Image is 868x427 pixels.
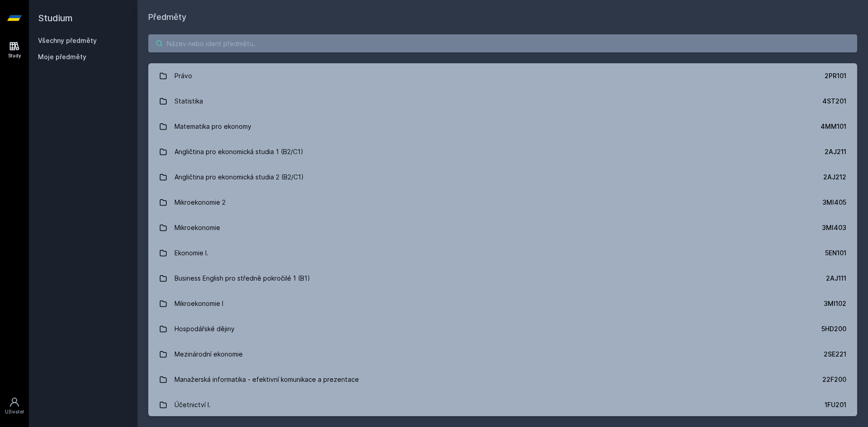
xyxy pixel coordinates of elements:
[175,320,235,338] div: Hospodářské dějiny
[148,316,857,342] a: Hospodářské dějiny 5HD200
[821,324,846,333] div: 5HD200
[175,168,304,186] div: Angličtina pro ekonomická studia 2 (B2/C1)
[822,223,846,232] div: 3MI403
[38,37,97,44] a: Všechny předměty
[175,345,243,363] div: Mezinárodní ekonomie
[175,143,303,161] div: Angličtina pro ekonomická studia 1 (B2/C1)
[148,11,857,23] h1: Předměty
[175,396,211,414] div: Účetnictví I.
[825,147,846,156] div: 2AJ211
[825,71,846,80] div: 2PR101
[826,274,846,283] div: 2AJ111
[148,240,857,266] a: Ekonomie I. 5EN101
[2,392,27,420] a: Uživatel
[148,266,857,291] a: Business English pro středně pokročilé 1 (B1) 2AJ111
[148,34,857,52] input: Název nebo ident předmětu…
[175,67,192,85] div: Právo
[148,164,857,190] a: Angličtina pro ekonomická studia 2 (B2/C1) 2AJ212
[823,173,846,182] div: 2AJ212
[148,63,857,89] a: Právo 2PR101
[175,244,208,262] div: Ekonomie I.
[175,117,251,136] div: Matematika pro ekonomy
[825,249,846,258] div: 5EN101
[825,400,846,409] div: 1FU201
[148,392,857,418] a: Účetnictví I. 1FU201
[148,215,857,240] a: Mikroekonomie 3MI403
[175,193,226,211] div: Mikroekonomie 2
[175,219,220,237] div: Mikroekonomie
[2,36,27,64] a: Study
[822,198,846,207] div: 3MI405
[822,375,846,384] div: 22F200
[821,122,846,131] div: 4MM101
[175,371,359,389] div: Manažerská informatika - efektivní komunikace a prezentace
[8,52,21,59] div: Study
[148,342,857,367] a: Mezinárodní ekonomie 2SE221
[824,350,846,359] div: 2SE221
[148,291,857,316] a: Mikroekonomie I 3MI102
[148,190,857,215] a: Mikroekonomie 2 3MI405
[38,52,86,61] span: Moje předměty
[824,299,846,308] div: 3MI102
[148,89,857,114] a: Statistika 4ST201
[175,295,223,313] div: Mikroekonomie I
[148,139,857,164] a: Angličtina pro ekonomická studia 1 (B2/C1) 2AJ211
[822,97,846,106] div: 4ST201
[148,114,857,139] a: Matematika pro ekonomy 4MM101
[5,408,24,415] div: Uživatel
[175,269,310,287] div: Business English pro středně pokročilé 1 (B1)
[148,367,857,392] a: Manažerská informatika - efektivní komunikace a prezentace 22F200
[175,92,203,110] div: Statistika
